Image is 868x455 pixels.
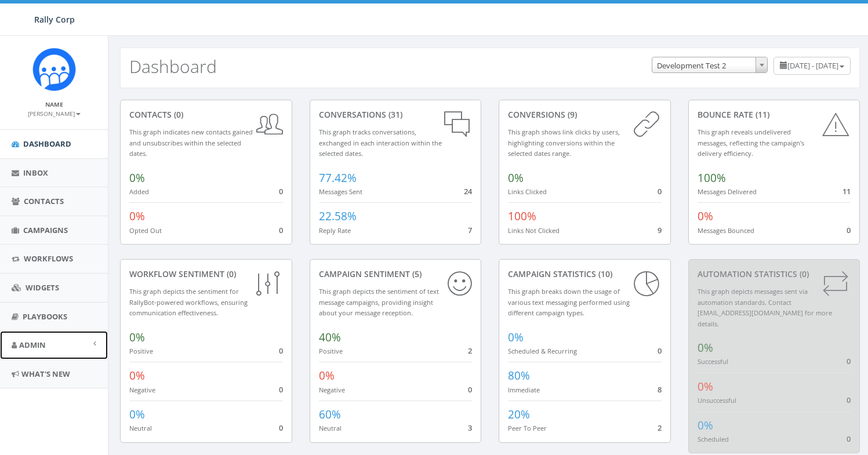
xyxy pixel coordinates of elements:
[129,330,145,345] span: 0%
[129,368,145,383] span: 0%
[468,225,472,235] span: 7
[658,186,662,196] span: 0
[847,434,851,444] span: 0
[23,311,67,322] span: Playbooks
[129,209,145,224] span: 0%
[32,48,76,91] img: Icon_1.png
[508,226,560,235] small: Links Not Clicked
[753,109,769,120] span: (11)
[652,57,767,74] span: Development Test 2
[45,100,63,108] small: Name
[596,268,612,279] span: (10)
[129,57,217,76] h2: Dashboard
[28,108,81,118] a: [PERSON_NAME]
[847,225,851,235] span: 0
[698,187,757,196] small: Messages Delivered
[386,109,402,120] span: (31)
[847,395,851,405] span: 0
[464,186,472,196] span: 24
[410,268,422,279] span: (5)
[319,268,473,280] div: Campaign Sentiment
[698,435,729,443] small: Scheduled
[279,186,283,196] span: 0
[508,187,547,196] small: Links Clicked
[508,330,524,345] span: 0%
[23,168,48,178] span: Inbox
[28,110,81,118] small: [PERSON_NAME]
[279,345,283,356] span: 0
[129,109,283,121] div: contacts
[319,368,335,383] span: 0%
[698,209,713,224] span: 0%
[319,347,343,355] small: Positive
[319,330,341,345] span: 40%
[508,128,620,158] small: This graph shows link clicks by users, highlighting conversions within the selected dates range.
[658,384,662,395] span: 8
[129,407,145,422] span: 0%
[129,170,145,185] span: 0%
[698,379,713,394] span: 0%
[468,345,472,356] span: 2
[508,209,536,224] span: 100%
[23,225,68,235] span: Campaigns
[565,109,577,120] span: (9)
[468,384,472,395] span: 0
[698,396,736,405] small: Unsuccessful
[319,187,362,196] small: Messages Sent
[698,128,804,158] small: This graph reveals undelivered messages, reflecting the campaign's delivery efficiency.
[508,407,530,422] span: 20%
[508,170,524,185] span: 0%
[279,423,283,433] span: 0
[224,268,236,279] span: (0)
[129,287,248,317] small: This graph depicts the sentiment for RallyBot-powered workflows, ensuring communication effective...
[319,128,442,158] small: This graph tracks conversations, exchanged in each interaction within the selected dates.
[698,418,713,433] span: 0%
[652,57,768,73] span: Development Test 2
[172,109,183,120] span: (0)
[129,385,155,394] small: Negative
[19,340,46,350] span: Admin
[508,347,577,355] small: Scheduled & Recurring
[797,268,809,279] span: (0)
[508,109,662,121] div: conversions
[698,109,851,121] div: Bounce Rate
[319,109,473,121] div: conversations
[842,186,851,196] span: 11
[23,139,71,149] span: Dashboard
[508,385,540,394] small: Immediate
[698,287,832,328] small: This graph depicts messages sent via automation standards. Contact [EMAIL_ADDRESS][DOMAIN_NAME] f...
[658,345,662,356] span: 0
[508,268,662,280] div: Campaign Statistics
[129,424,152,432] small: Neutral
[129,128,253,158] small: This graph indicates new contacts gained and unsubscribes within the selected dates.
[468,423,472,433] span: 3
[24,253,73,264] span: Workflows
[129,226,162,235] small: Opted Out
[698,268,851,280] div: Automation Statistics
[129,187,149,196] small: Added
[279,384,283,395] span: 0
[319,170,357,185] span: 77.42%
[21,369,70,379] span: What's New
[319,407,341,422] span: 60%
[508,368,530,383] span: 80%
[279,225,283,235] span: 0
[658,225,662,235] span: 9
[319,385,345,394] small: Negative
[24,196,64,206] span: Contacts
[787,60,838,71] span: [DATE] - [DATE]
[26,282,59,293] span: Widgets
[698,170,726,185] span: 100%
[129,268,283,280] div: Workflow Sentiment
[319,209,357,224] span: 22.58%
[658,423,662,433] span: 2
[847,356,851,366] span: 0
[698,340,713,355] span: 0%
[698,357,728,366] small: Successful
[319,226,351,235] small: Reply Rate
[508,287,630,317] small: This graph breaks down the usage of various text messaging performed using different campaign types.
[34,14,75,25] span: Rally Corp
[319,287,439,317] small: This graph depicts the sentiment of text message campaigns, providing insight about your message ...
[508,424,547,432] small: Peer To Peer
[698,226,754,235] small: Messages Bounced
